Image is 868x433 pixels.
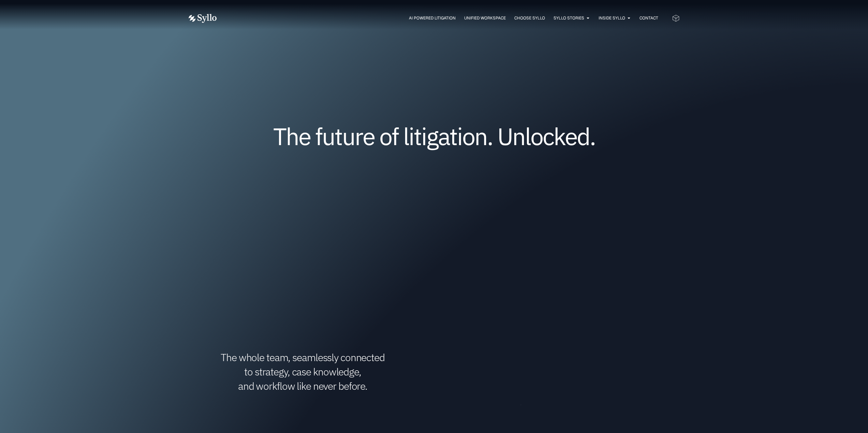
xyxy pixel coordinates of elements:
[409,15,456,21] a: AI Powered Litigation
[514,15,545,21] a: Choose Syllo
[230,15,658,21] div: Menu Toggle
[599,15,625,21] a: Inside Syllo
[230,15,658,21] nav: Menu
[189,14,217,23] img: Vector
[464,15,506,21] a: Unified Workspace
[189,350,417,393] h1: The whole team, seamlessly connected to strategy, case knowledge, and workflow like never before.
[639,15,658,21] a: Contact
[230,125,639,148] h1: The future of litigation. Unlocked.
[554,15,584,21] a: Syllo Stories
